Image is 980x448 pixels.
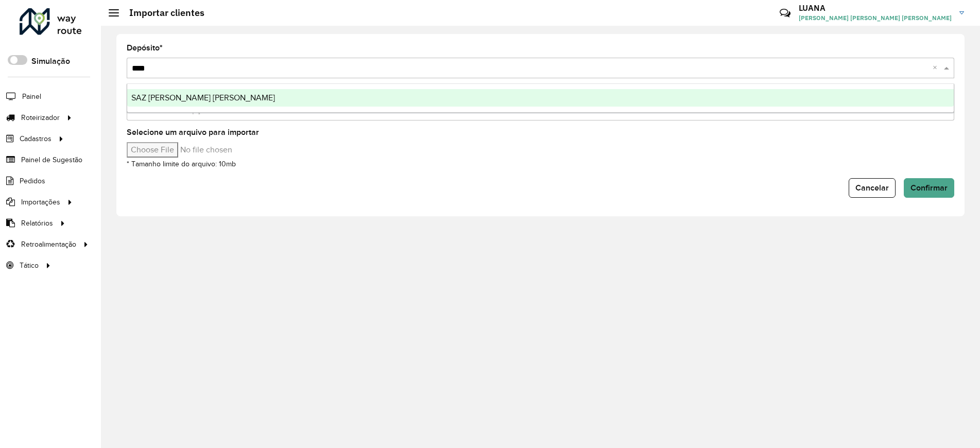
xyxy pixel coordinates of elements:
[799,3,952,13] h3: LUANA
[127,160,236,168] small: * Tamanho limite do arquivo: 10mb
[799,13,952,23] span: [PERSON_NAME] [PERSON_NAME] [PERSON_NAME]
[127,42,163,54] label: Depósito
[21,218,53,229] span: Relatórios
[21,154,82,165] span: Painel de Sugestão
[127,83,954,113] ng-dropdown-panel: Options list
[20,260,39,271] span: Tático
[849,178,896,198] button: Cancelar
[22,91,41,102] span: Painel
[131,93,275,102] span: SAZ [PERSON_NAME] [PERSON_NAME]
[910,183,948,192] span: Confirmar
[21,112,60,123] span: Roteirizador
[933,62,941,74] span: Clear all
[21,197,60,208] span: Importações
[20,133,51,144] span: Cadastros
[774,2,796,24] a: Contato Rápido
[21,239,76,250] span: Retroalimentação
[31,55,70,67] label: Simulação
[119,7,204,19] h2: Importar clientes
[855,183,889,192] span: Cancelar
[904,178,954,198] button: Confirmar
[127,126,259,139] label: Selecione um arquivo para importar
[20,176,45,186] span: Pedidos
